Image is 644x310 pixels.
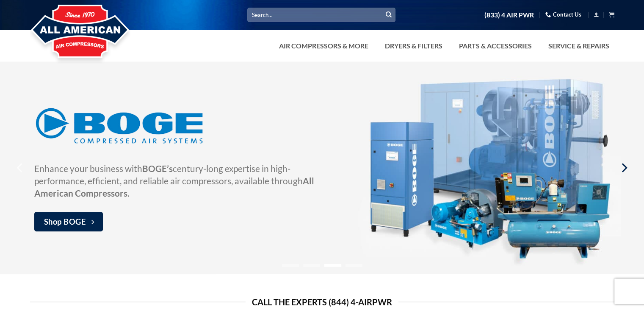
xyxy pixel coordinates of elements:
[382,8,395,21] button: Submit
[44,216,86,228] span: Shop BOGE
[282,264,299,267] li: Page dot 1
[594,9,599,20] a: Login
[454,37,537,54] a: Parts & Accessories
[13,147,28,189] button: Previous
[247,8,395,22] input: Search…
[616,147,631,189] button: Next
[274,37,373,54] a: Air Compressors & More
[142,163,173,174] strong: BOGE’s
[34,212,103,231] a: Shop BOGE
[303,264,320,267] li: Page dot 2
[380,37,448,54] a: Dryers & Filters
[358,65,620,271] img: BOGE Air Compressors
[324,264,341,267] li: Page dot 3
[34,162,322,199] p: Enhance your business with century-long expertise in high-performance, efficient, and reliable ai...
[34,175,314,198] strong: All American Compressors
[345,264,362,267] li: Page dot 4
[34,105,204,147] img: BOGE Air Compressors
[545,8,581,21] a: Contact Us
[252,295,392,309] span: Call the Experts (844) 4-AirPwr
[543,37,614,54] a: Service & Repairs
[484,8,534,23] a: (833) 4 AIR PWR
